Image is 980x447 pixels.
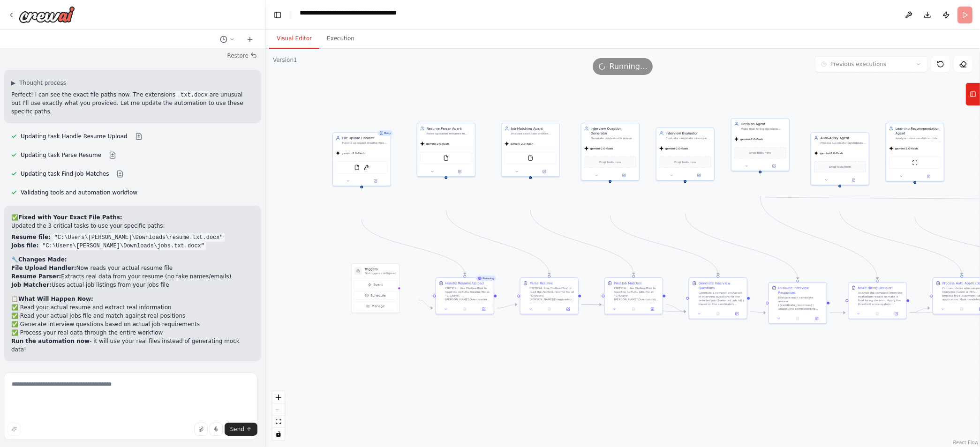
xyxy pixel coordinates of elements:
[915,173,942,179] button: Open in side panel
[362,178,389,184] button: Open in side panel
[699,291,744,306] div: Generate a comprehensive set of interview questions for the selected job ({selected_job_id}) base...
[560,306,576,312] button: Open in side panel
[370,293,385,298] span: Schedule
[501,123,560,177] div: Job Matching AgentAnalyze candidate profiles against available job descriptions using semantic si...
[19,6,75,23] img: Logo
[686,172,712,178] button: Open in side panel
[599,160,621,164] span: Drop tools here
[365,271,396,275] p: No triggers configured
[581,123,640,180] div: Interview Question GeneratorGenerate contextually relevant interview questions based on the selec...
[674,160,696,164] span: Drop tools here
[497,302,517,311] g: Edge from 60b356b4-87fa-4420-88bb-5112e5e883e8 to 08aa8048-419f-40fb-85df-c3f00466a632
[354,291,397,300] button: Schedule
[359,219,467,275] g: Edge from 4b1f3147-37a6-4105-9d27-6b47b1fbd7e8 to 60b356b4-87fa-4420-88bb-5112e5e883e8
[11,222,254,230] p: Updated the 3 critical tasks to use your specific paths:
[530,286,575,301] div: CRITICAL: Use FileReadTool to read the ACTUAL resume file at "C:\Users\[PERSON_NAME]\Downloads\re...
[952,306,972,312] button: No output available
[419,298,432,311] g: Edge from triggers to 60b356b4-87fa-4420-88bb-5112e5e883e8
[614,286,660,301] div: CRITICAL: Use FileReadTool to read the ACTUAL jobs file at "C:\Users\[PERSON_NAME]\Downloads\jobs...
[242,34,257,45] button: Start a new chat
[377,130,393,136] div: Busy
[443,155,449,161] img: FileReadTool
[11,328,254,337] li: ✅ Process your real data through the entire workflow
[11,234,51,240] strong: Resume file:
[624,306,643,312] button: No output available
[815,56,927,72] button: Previous executions
[223,49,261,62] button: Restore
[11,320,254,328] li: ✅ Generate interview questions based on actual job requirements
[829,164,851,169] span: Drop tools here
[417,123,475,177] div: Resume Parser AgentParse uploaded resumes to extract structured information including skills, exp...
[821,141,866,145] div: Process successful candidates for automatic job applications by marking them as eligible, updatin...
[858,291,904,306] div: Analyze the complete interview evaluation results to make a final hiring decision. Apply the thre...
[11,338,90,344] strong: Run the automation now
[656,127,715,180] div: Interview EvaluatorEvaluate candidate interview responses and provide detailed scoring (0-100 poi...
[820,151,843,155] span: gemini-2.0-flash
[528,155,533,161] img: FileReadTool
[225,423,257,436] button: Send
[18,256,67,263] strong: Changes Made:
[830,311,845,315] g: Edge from 08863d64-a968-430a-b8e3-e5d9a32e61e1 to 513e8ee3-0d1d-4141-aebf-350499dc7a12
[354,302,397,311] button: Manage
[840,177,867,183] button: Open in side panel
[11,255,254,264] h2: 🔧
[18,296,93,302] strong: What Will Happen Now:
[11,265,76,271] strong: File Upload Handler:
[821,135,866,140] div: Auto-Apply Agent
[53,233,225,242] code: "C:\Users\[PERSON_NAME]\Downloads\resume.txt.docx"
[896,126,941,135] div: Learning Recommendation Agent
[811,132,869,185] div: Auto-Apply AgentProcess successful candidates for automatic job applications by marking them as e...
[749,150,771,155] span: Drop tools here
[446,169,473,174] button: Open in side panel
[21,151,101,159] span: Updating task Parse Resume
[581,302,686,314] g: Edge from 08aa8048-419f-40fb-85df-c3f00466a632 to 0716989c-757d-4b68-8614-25c4a64f0ba4
[8,423,21,436] button: Improve this prompt
[272,391,285,440] div: React Flow controls
[427,126,472,131] div: Resume Parser Agent
[665,147,688,150] span: gemini-2.0-flash
[644,306,660,312] button: Open in side panel
[372,304,385,309] span: Manage
[590,147,613,150] span: gemini-2.0-flash
[175,91,210,99] code: .txt.docx
[608,216,720,275] g: Edge from b5268776-e0f1-41f0-8370-401962915777 to 0716989c-757d-4b68-8614-25c4a64f0ba4
[729,311,745,317] button: Open in side panel
[11,312,254,320] li: ✅ Read your actual jobs file and match against real positions
[530,281,553,285] div: Parse Resume
[21,170,109,178] span: Updating task Find Job Matches
[511,126,557,131] div: Job Matching Agent
[808,316,824,321] button: Open in side panel
[351,263,400,313] div: TriggersNo triggers configuredEventScheduleManage
[591,136,636,140] div: Generate contextually relevant interview questions based on the selected job description and cand...
[604,277,663,314] div: Find Job MatchesCRITICAL: Use FileReadTool to read the ACTUAL jobs file at "C:\Users\[PERSON_NAME...
[666,131,711,135] div: Interview Evaluator
[19,79,66,87] span: Thought process
[444,210,551,275] g: Edge from 6f60374a-75ff-4472-a1c7-27cd9e9454f3 to 08aa8048-419f-40fb-85df-c3f00466a632
[11,213,254,222] h2: ✅
[455,306,475,312] button: No output available
[867,311,887,317] button: No output available
[195,423,208,436] button: Upload files
[272,428,285,440] button: toggle interactivity
[445,286,491,301] div: CRITICAL: Use FileReadTool to read the ACTUAL resume file at "C:\Users\[PERSON_NAME]\Downloads\re...
[11,282,52,288] strong: Job Matcher:
[837,211,964,275] g: Edge from b5067115-e599-4a3f-9e8e-07064de77c1b to 94bcf6a8-d784-43a2-a05a-c7736abf1ca1
[683,213,800,279] g: Edge from 7f53cbb8-597c-4068-a14b-9fa3f262efe8 to 08863d64-a968-430a-b8e3-e5d9a32e61e1
[354,280,397,289] button: Event
[210,423,223,436] button: Click to speak your automation idea
[953,440,979,445] a: React Flow attribution
[581,302,602,307] g: Edge from 08aa8048-419f-40fb-85df-c3f00466a632 to 625c223a-674a-4ef1-87a9-6222bdcc9d55
[273,56,297,64] div: Version 1
[342,151,365,155] span: gemini-2.0-flash
[230,425,244,433] span: Send
[427,132,472,135] div: Parse uploaded resumes to extract structured information including skills, experience, education,...
[11,281,254,289] li: Uses actual job listings from your jobs file
[591,126,636,135] div: Interview Question Generator
[539,306,559,312] button: No output available
[11,295,254,303] h2: 📋
[610,61,648,72] span: Running...
[886,123,944,181] div: Learning Recommendation AgentAnalyze unsuccessful candidate performance to identify skill gaps an...
[476,276,496,281] div: Running
[363,164,369,170] img: OCRTool
[365,267,396,271] h3: Triggers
